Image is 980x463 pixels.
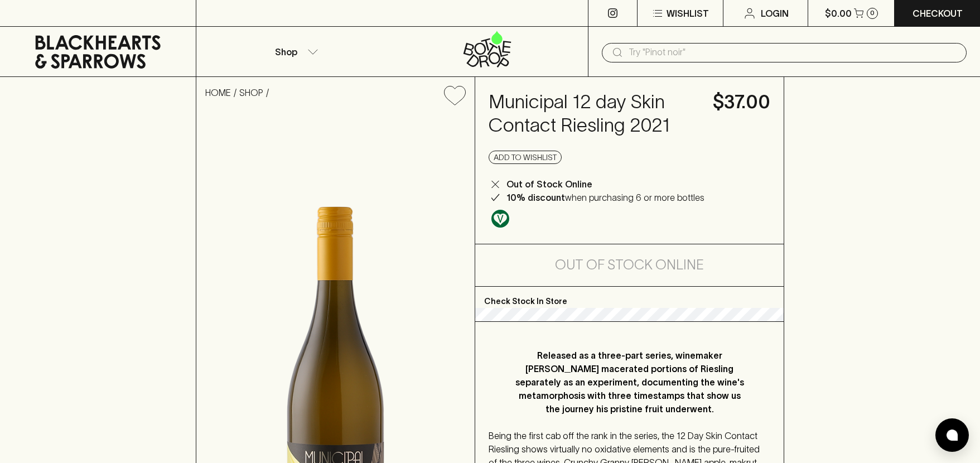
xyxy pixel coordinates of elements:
button: Add to wishlist [489,151,562,164]
a: HOME [205,88,231,98]
p: Out of Stock Online [506,177,592,191]
a: Made without the use of any animal products. [489,207,512,230]
img: Vegan [491,210,509,228]
p: $0.00 [825,7,852,20]
a: SHOP [239,88,263,98]
h4: $37.00 [713,90,770,114]
p: Wishlist [667,7,709,20]
h4: Municipal 12 day Skin Contact Riesling 2021 [489,90,699,137]
button: Add to wishlist [440,81,470,110]
p: Shop [275,45,297,59]
p: Login [761,7,789,20]
h5: Out of Stock Online [555,256,704,274]
p: ⠀ [196,7,206,20]
p: Check Stock In Store [475,287,783,308]
p: 0 [870,10,875,16]
button: Shop [196,27,392,76]
p: when purchasing 6 or more bottles [506,191,704,204]
p: Checkout [913,7,963,20]
img: bubble-icon [947,430,958,441]
input: Try "Pinot noir" [629,44,958,61]
b: 10% discount [506,192,565,202]
p: Released as a three-part series, winemaker [PERSON_NAME] macerated portions of Riesling separatel... [511,349,747,416]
